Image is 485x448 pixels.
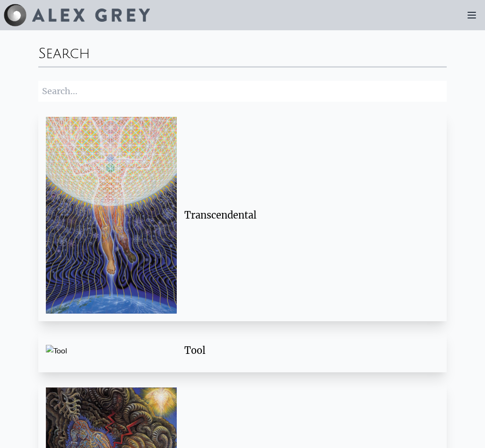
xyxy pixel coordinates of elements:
a: Tool Tool [38,329,447,372]
input: Search... [38,81,447,102]
a: Transcendental Transcendental [38,109,447,321]
div: Search [38,38,447,66]
div: Tool [184,344,432,357]
img: Transcendental [46,117,177,314]
div: Transcendental [184,209,432,222]
img: Tool [46,345,177,356]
